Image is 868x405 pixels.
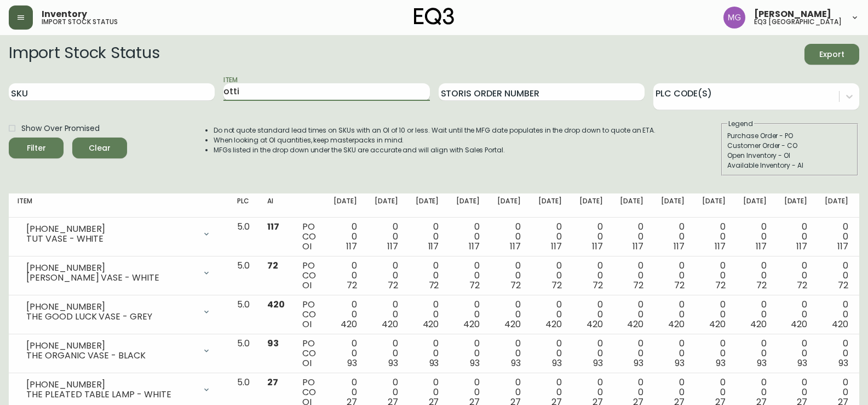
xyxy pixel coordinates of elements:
[715,279,726,292] span: 72
[538,261,562,290] div: 0 0
[228,334,258,373] td: 5.0
[727,161,852,170] div: Available Inventory - AI
[727,131,852,141] div: Purchase Order - PO
[302,300,316,329] div: PO CO
[756,240,767,253] span: 117
[428,240,439,253] span: 117
[620,261,643,290] div: 0 0
[813,48,850,61] span: Export
[784,300,808,329] div: 0 0
[302,318,312,330] span: OI
[538,222,562,252] div: 0 0
[668,318,685,330] span: 420
[429,279,439,292] span: 72
[504,318,521,330] span: 420
[9,193,228,218] th: Item
[784,339,808,368] div: 0 0
[463,318,480,330] span: 420
[633,279,643,292] span: 72
[693,193,734,218] th: [DATE]
[375,222,398,252] div: 0 0
[579,222,603,252] div: 0 0
[571,193,612,218] th: [DATE]
[488,193,530,218] th: [DATE]
[497,261,521,290] div: 0 0
[456,339,480,368] div: 0 0
[587,318,603,330] span: 420
[214,135,656,145] li: When looking at OI quantities, keep masterpacks in mind.
[510,240,521,253] span: 117
[18,261,220,285] div: [PHONE_NUMBER][PERSON_NAME] VASE - WHITE
[302,357,312,369] span: OI
[727,119,754,129] legend: Legend
[214,145,656,155] li: MFGs listed in the drop down under the SKU are accurate and will align with Sales Portal.
[530,193,571,218] th: [DATE]
[510,279,521,292] span: 72
[743,222,767,252] div: 0 0
[72,138,127,158] button: Clear
[743,339,767,368] div: 0 0
[456,222,480,252] div: 0 0
[388,357,398,369] span: 93
[497,300,521,329] div: 0 0
[723,7,745,28] img: de8837be2a95cd31bb7c9ae23fe16153
[416,339,439,368] div: 0 0
[661,261,685,290] div: 0 0
[302,240,312,253] span: OI
[832,318,848,330] span: 420
[388,279,398,292] span: 72
[620,300,643,329] div: 0 0
[42,10,87,19] span: Inventory
[26,273,196,283] div: [PERSON_NAME] VASE - WHITE
[375,339,398,368] div: 0 0
[551,279,562,292] span: 72
[611,193,652,218] th: [DATE]
[538,339,562,368] div: 0 0
[825,222,848,252] div: 0 0
[267,298,285,311] span: 420
[797,279,807,292] span: 72
[18,300,220,324] div: [PHONE_NUMBER]THE GOOD LUCK VASE - GREY
[214,126,656,135] li: Do not quote standard lead times on SKUs with an OI of 10 or less. Wait until the MFG date popula...
[593,357,603,369] span: 93
[593,279,603,292] span: 72
[838,357,848,369] span: 93
[302,339,316,368] div: PO CO
[228,256,258,295] td: 5.0
[302,279,312,292] span: OI
[552,357,562,369] span: 93
[674,240,685,253] span: 117
[470,357,480,369] span: 93
[375,300,398,329] div: 0 0
[627,318,643,330] span: 420
[414,8,455,25] img: logo
[407,193,448,218] th: [DATE]
[816,193,857,218] th: [DATE]
[366,193,407,218] th: [DATE]
[702,222,726,252] div: 0 0
[743,261,767,290] div: 0 0
[727,151,852,161] div: Open Inventory - OI
[334,222,357,252] div: 0 0
[447,193,488,218] th: [DATE]
[511,357,521,369] span: 93
[661,300,685,329] div: 0 0
[42,19,118,25] h5: import stock status
[302,261,316,290] div: PO CO
[784,222,808,252] div: 0 0
[804,44,859,65] button: Export
[674,279,685,292] span: 72
[347,357,357,369] span: 93
[634,357,643,369] span: 93
[26,224,196,234] div: [PHONE_NUMBER]
[784,261,808,290] div: 0 0
[456,300,480,329] div: 0 0
[551,240,562,253] span: 117
[26,380,196,390] div: [PHONE_NUMBER]
[267,376,278,389] span: 27
[538,300,562,329] div: 0 0
[709,318,726,330] span: 420
[797,357,807,369] span: 93
[702,339,726,368] div: 0 0
[757,357,767,369] span: 93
